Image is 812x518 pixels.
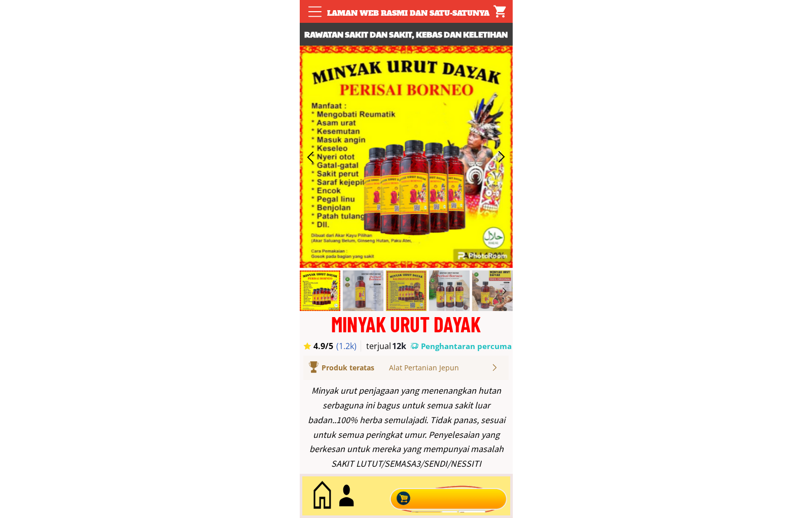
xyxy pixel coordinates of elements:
div: Alat Pertanian Jepun [390,362,490,373]
div: Produk teratas [322,362,403,373]
h3: Rawatan sakit dan sakit, kebas dan keletihan [300,28,513,41]
h3: 12k [392,340,409,352]
h3: 4.9/5 [313,340,342,352]
h3: Penghantaran percuma [421,341,512,352]
div: Laman web rasmi dan satu-satunya [322,8,495,19]
div: Minyak urut penjagaan yang menenangkan hutan serbaguna ini bagus untuk semua sakit luar badan..10... [305,384,508,471]
h3: terjual [366,340,401,352]
h3: (1.2k) [336,340,362,352]
div: MINYAK URUT DAYAK [300,314,513,334]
